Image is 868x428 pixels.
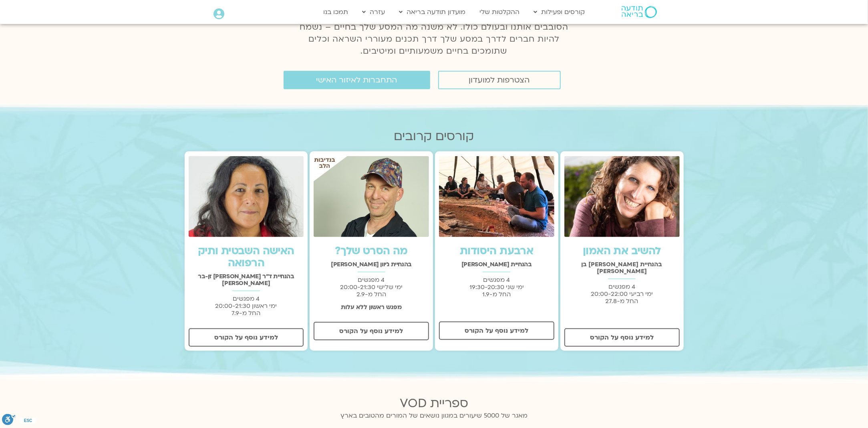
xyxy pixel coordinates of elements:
p: 4 מפגשים ימי ראשון 20:00-21:30 [189,295,304,317]
span: החל מ-2.9 [356,290,386,298]
a: הצטרפות למועדון [438,71,561,89]
p: דרך עבודה פנימית אנו מחזקים את היכולת שלנו ליצור שינוי בחיינו, בחיי הסובבים אותנו ובעולם כולו. לא... [291,9,578,57]
a: למידע נוסף על הקורס [439,322,554,340]
p: 4 מפגשים ימי שני 19:30-20:30 [439,276,554,298]
a: התחברות לאיזור האישי [284,71,430,89]
span: למידע נוסף על הקורס [590,334,654,341]
span: החל מ-1.9 [482,290,511,298]
p: 4 מפגשים ימי רביעי 20:00-22:00 החל מ-27.8 [564,283,680,305]
p: מאגר של 5000 שיעורים במגוון נושאים של המורים מהטובים בארץ [226,410,642,421]
a: מה הסרט שלך? [335,244,408,258]
span: החל מ-7.9 [232,309,260,317]
h2: קורסים קרובים [185,129,684,143]
a: האישה השבטית ותיק הרפואה [198,244,294,270]
span: התחברות לאיזור האישי [316,76,397,84]
h2: בהנחיית ד"ר [PERSON_NAME] זן-בר [PERSON_NAME] [189,273,304,287]
a: קורסים ופעילות [530,4,589,20]
a: מועדון תודעה בריאה [395,4,470,20]
img: תודעה בריאה [622,6,657,18]
a: תמכו בנו [320,4,352,20]
span: למידע נוסף על הקורס [340,328,403,335]
a: ארבעת היסודות [460,244,533,258]
a: למידע נוסף על הקורס [314,322,429,340]
a: עזרה [358,4,389,20]
a: למידע נוסף על הקורס [189,328,304,347]
a: למידע נוסף על הקורס [564,328,680,347]
h2: בהנחיית ג'יוון [PERSON_NAME] [314,261,429,268]
span: למידע נוסף על הקורס [214,334,278,341]
h2: בהנחיית [PERSON_NAME] בן [PERSON_NAME] [564,261,680,275]
h2: בהנחיית [PERSON_NAME] [439,261,554,268]
span: למידע נוסף על הקורס [465,327,528,334]
a: ההקלטות שלי [476,4,524,20]
span: הצטרפות למועדון [469,76,530,84]
a: להשיב את האמון [583,244,661,258]
h2: ספריית VOD [226,396,642,410]
strong: מפגש ראשון ללא עלות [341,303,402,311]
p: 4 מפגשים ימי שלישי 20:00-21:30 [314,276,429,298]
